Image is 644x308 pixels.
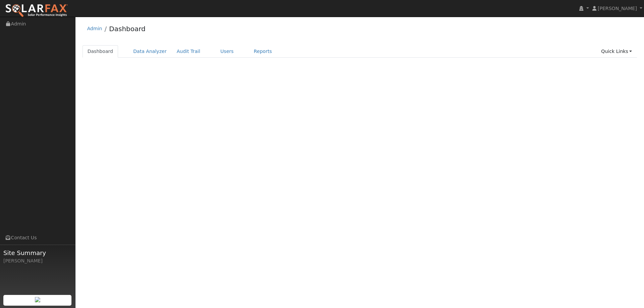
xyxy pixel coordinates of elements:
a: Quick Links [596,45,637,58]
img: retrieve [35,297,40,302]
a: Admin [87,26,102,31]
a: Audit Trail [172,45,205,58]
a: Dashboard [83,45,118,58]
a: Data Analyzer [128,45,172,58]
span: Site Summary [3,248,72,257]
a: Users [215,45,239,58]
a: Reports [249,45,277,58]
span: [PERSON_NAME] [598,6,637,11]
img: SolarFax [5,4,68,18]
div: [PERSON_NAME] [3,257,72,264]
a: Dashboard [109,25,146,33]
